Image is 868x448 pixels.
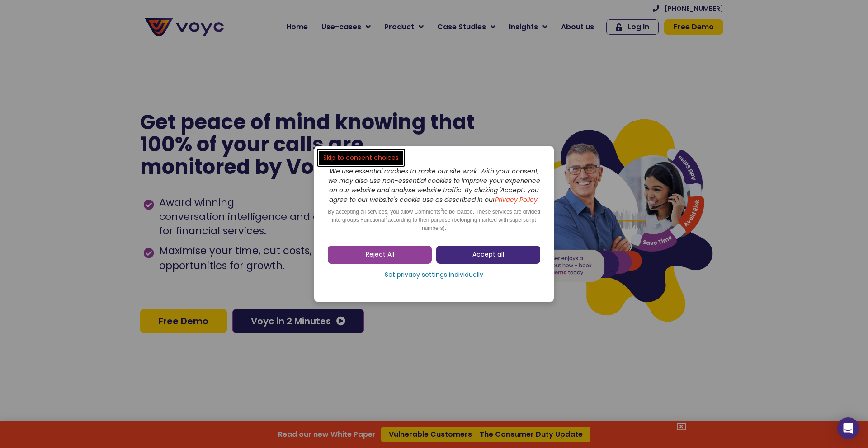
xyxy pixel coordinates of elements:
a: Reject All [328,246,432,264]
span: Reject All [366,250,394,259]
i: We use essential cookies to make our site work. With your consent, we may also use non-essential ... [328,167,540,204]
a: Privacy Policy [186,188,229,197]
a: Accept all [436,246,540,264]
span: Job title [120,73,151,84]
a: Privacy Policy [495,195,538,204]
sup: 2 [385,215,387,220]
a: Set privacy settings individually [328,268,540,282]
span: Set privacy settings individually [385,271,483,280]
span: Phone [120,36,142,47]
span: Accept all [472,250,504,259]
span: By accepting all services, you allow Comments to be loaded. These services are divided into group... [328,209,540,231]
a: Skip to consent choices [319,151,403,165]
sup: 2 [441,207,443,212]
